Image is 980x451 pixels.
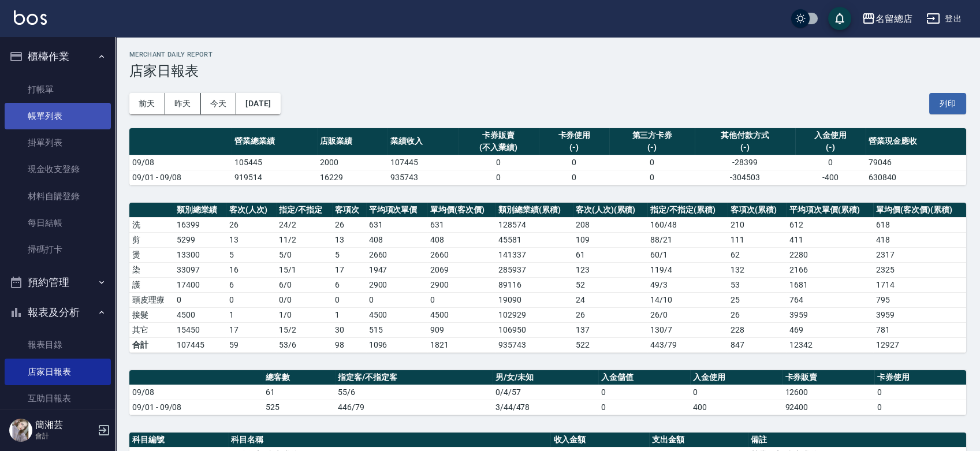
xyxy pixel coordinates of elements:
td: 接髮 [129,307,174,322]
th: 客項次 [332,203,366,218]
td: 909 [427,322,495,337]
td: 洗 [129,217,174,232]
td: 795 [873,292,966,307]
td: 210 [728,217,787,232]
td: 2660 [366,247,428,262]
td: 2660 [427,247,495,262]
td: 443/79 [647,337,728,352]
td: 0 [598,385,690,400]
h5: 簡湘芸 [35,419,94,431]
a: 現金收支登錄 [5,156,111,182]
td: 13300 [174,247,226,262]
td: 400 [690,400,782,415]
td: 4500 [427,307,495,322]
td: 2280 [787,247,873,262]
td: 408 [366,232,428,247]
button: 報表及分析 [5,297,111,327]
button: 列印 [929,93,966,114]
td: 208 [573,217,647,232]
td: 12600 [782,385,874,400]
td: 522 [573,337,647,352]
td: 0 [874,400,966,415]
td: 515 [366,322,428,337]
button: 昨天 [165,93,201,114]
td: 132 [728,262,787,277]
td: 53 [728,277,787,292]
td: 418 [873,232,966,247]
td: 5 [226,247,276,262]
div: 名留總店 [875,12,912,26]
td: 6 [332,277,366,292]
td: 102929 [495,307,573,322]
td: 0 [458,170,539,185]
th: 支出金額 [649,433,748,448]
td: 105445 [232,155,317,170]
td: 30 [332,322,366,337]
th: 卡券使用 [874,370,966,385]
td: 469 [787,322,873,337]
div: 其他付款方式 [698,129,792,141]
a: 互助日報表 [5,385,111,412]
button: 名留總店 [857,7,917,31]
td: 頭皮理療 [129,292,174,307]
td: 0 [609,155,695,170]
td: 107445 [174,337,226,352]
td: 5 / 0 [276,247,331,262]
div: (-) [612,141,692,154]
td: 09/08 [129,385,263,400]
td: 49 / 3 [647,277,728,292]
th: 入金使用 [690,370,782,385]
td: 15450 [174,322,226,337]
td: 3959 [873,307,966,322]
td: 446/79 [335,400,493,415]
td: 24 [573,292,647,307]
td: 0 [366,292,428,307]
td: 09/01 - 09/08 [129,170,232,185]
td: 61 [573,247,647,262]
td: 847 [728,337,787,352]
td: 16229 [317,170,387,185]
div: 入金使用 [798,129,863,141]
td: 12342 [787,337,873,352]
th: 客次(人次)(累積) [573,203,647,218]
td: 55/6 [335,385,493,400]
td: 128574 [495,217,573,232]
h3: 店家日報表 [129,63,966,79]
td: 3/44/478 [493,400,598,415]
td: 19090 [495,292,573,307]
td: 15 / 2 [276,322,331,337]
td: 13 [226,232,276,247]
td: 4500 [366,307,428,322]
td: 剪 [129,232,174,247]
th: 入金儲值 [598,370,690,385]
th: 營業現金應收 [866,128,966,155]
td: 1 / 0 [276,307,331,322]
th: 店販業績 [317,128,387,155]
th: 科目編號 [129,433,228,448]
th: 類別總業績(累積) [495,203,573,218]
td: 14 / 10 [647,292,728,307]
td: 59 [226,337,276,352]
td: 764 [787,292,873,307]
td: 0 [539,155,609,170]
th: 卡券販賣 [782,370,874,385]
td: 781 [873,322,966,337]
td: 0 [874,385,966,400]
table: a dense table [129,203,966,353]
td: 0 [458,155,539,170]
button: 今天 [201,93,237,114]
table: a dense table [129,370,966,415]
td: 618 [873,217,966,232]
td: 935743 [387,170,458,185]
td: 106950 [495,322,573,337]
td: 25 [728,292,787,307]
td: 160 / 48 [647,217,728,232]
th: 平均項次單價 [366,203,428,218]
td: 1681 [787,277,873,292]
td: 525 [263,400,335,415]
td: 6 [226,277,276,292]
td: 109 [573,232,647,247]
th: 業績收入 [387,128,458,155]
button: 前天 [129,93,165,114]
td: 09/08 [129,155,232,170]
